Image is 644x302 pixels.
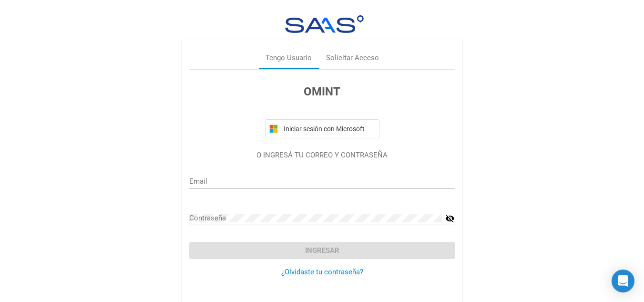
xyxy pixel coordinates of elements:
[445,213,455,224] mat-icon: visibility_off
[265,119,379,138] button: Iniciar sesión con Microsoft
[266,52,312,63] div: Tengo Usuario
[189,242,455,259] button: Ingresar
[612,270,634,292] div: Open Intercom Messenger
[305,246,339,255] span: Ingresar
[326,52,379,63] div: Solicitar Acceso
[189,83,455,100] h3: OMINT
[189,150,455,161] p: O INGRESÁ TU CORREO Y CONTRASEÑA
[281,268,363,276] a: ¿Olvidaste tu contraseña?
[282,125,375,133] span: Iniciar sesión con Microsoft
